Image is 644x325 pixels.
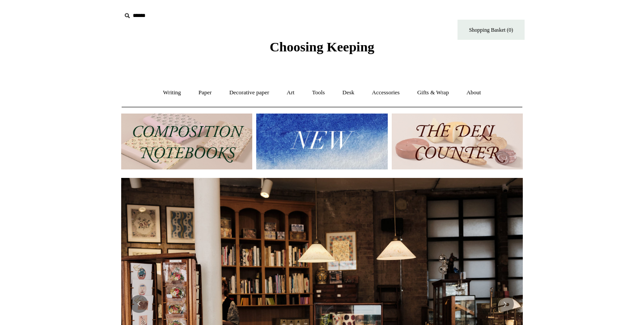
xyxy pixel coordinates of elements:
a: Paper [191,81,220,105]
button: Next [496,295,514,313]
a: Writing [155,81,189,105]
a: Tools [304,81,333,105]
button: Previous [130,295,148,313]
img: 202302 Composition ledgers.jpg__PID:69722ee6-fa44-49dd-a067-31375e5d54ec [121,114,252,169]
a: Accessories [364,81,408,105]
a: Art [279,81,302,105]
img: The Deli Counter [392,114,523,169]
a: Shopping Basket (0) [458,20,525,40]
span: Choosing Keeping [270,39,374,54]
a: Decorative paper [221,81,277,105]
a: About [458,81,489,105]
a: Desk [335,81,363,105]
img: New.jpg__PID:f73bdf93-380a-4a35-bcfe-7823039498e1 [256,114,387,169]
a: Choosing Keeping [270,46,374,53]
a: Gifts & Wrap [409,81,457,105]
